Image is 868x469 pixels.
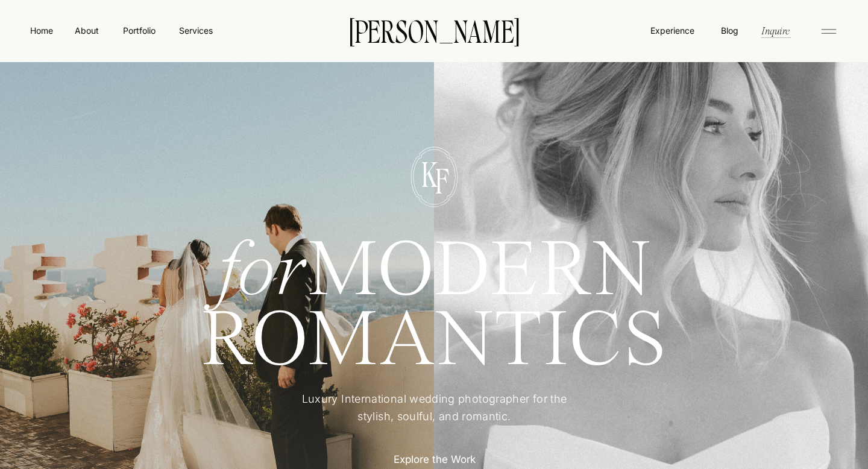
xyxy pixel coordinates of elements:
[28,24,55,37] a: Home
[157,238,711,296] h1: MODERN
[413,157,446,188] p: K
[178,24,213,37] a: Services
[218,234,308,313] i: for
[73,24,100,36] a: About
[718,24,741,36] a: Blog
[157,308,711,374] h1: ROMANTICS
[425,164,458,195] p: F
[330,17,538,43] a: [PERSON_NAME]
[760,24,791,37] a: Inquire
[649,24,696,37] a: Experience
[284,391,585,426] p: Luxury International wedding photographer for the stylish, soulful, and romantic.
[382,452,487,465] a: Explore the Work
[118,24,160,37] a: Portfolio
